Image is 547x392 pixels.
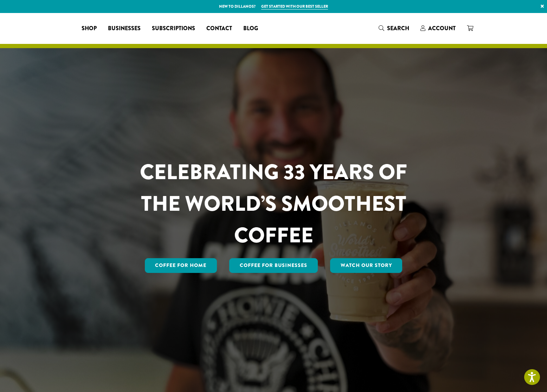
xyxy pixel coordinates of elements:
[152,24,195,33] span: Subscriptions
[261,4,328,9] a: Get started with our best seller
[330,258,403,273] a: Watch Our Story
[76,23,102,34] a: Shop
[229,258,318,273] a: Coffee For Businesses
[428,24,456,32] span: Account
[387,24,409,32] span: Search
[206,24,232,33] span: Contact
[82,24,97,33] span: Shop
[119,156,428,251] h1: CELEBRATING 33 YEARS OF THE WORLD’S SMOOTHEST COFFEE
[108,24,141,33] span: Businesses
[145,258,217,273] a: Coffee for Home
[243,24,258,33] span: Blog
[373,22,415,34] a: Search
